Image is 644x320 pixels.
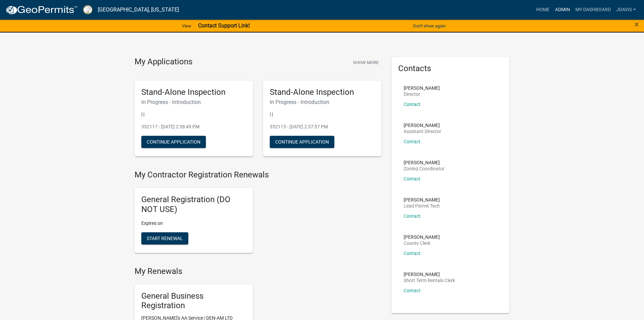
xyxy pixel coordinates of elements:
h5: General Registration (DO NOT USE) [141,195,246,214]
h6: In Progress - Introduction [141,99,246,105]
h5: Stand-Alone Inspection [270,87,375,97]
h6: In Progress - Introduction [270,99,375,105]
button: Close [635,20,639,28]
button: Continue Application [141,136,206,148]
p: Lead Permit Tech [404,204,440,208]
button: Start Renewal [141,232,188,244]
h4: My Contractor Registration Renewals [135,170,381,180]
p: Director [404,92,440,97]
p: [PERSON_NAME] [404,86,440,90]
a: [GEOGRAPHIC_DATA], [US_STATE] [98,4,179,16]
a: Contact [404,213,421,219]
h4: My Applications [135,57,192,67]
a: Contact [404,176,421,182]
h4: My Renewals [135,266,381,276]
strong: Contact Support Link! [198,22,250,29]
button: Show More [350,57,381,68]
p: Expires on [141,220,246,227]
a: View [179,20,194,31]
p: 352115 - [DATE] 2:37:57 PM [270,123,375,130]
p: [PERSON_NAME] [404,235,440,239]
a: Home [533,3,552,16]
h5: Stand-Alone Inspection [141,87,246,97]
p: [PERSON_NAME] [404,272,455,277]
a: Contact [404,102,421,107]
a: My Dashboard [573,3,614,16]
h5: Contacts [398,64,503,73]
a: Contact [404,288,421,293]
img: Putnam County, Georgia [83,5,92,14]
p: Zoning Coordinator [404,166,445,171]
p: [PERSON_NAME] [404,123,441,128]
h5: General Business Registration [141,291,246,311]
p: [PERSON_NAME] [404,197,440,202]
a: Contact [404,251,421,256]
p: Short Term Rentals Clerk [404,278,455,283]
p: | | [141,111,246,118]
wm-registration-list-section: My Contractor Registration Renewals [135,170,381,258]
a: Contact [404,139,421,144]
p: | | [270,111,375,118]
button: Don't show again [410,20,448,31]
a: Admin [552,3,573,16]
p: County Clerk [404,241,440,246]
button: Continue Application [270,136,334,148]
p: 352117 - [DATE] 2:38:49 PM [141,123,246,130]
a: jdavis [614,3,639,16]
span: Start Renewal [147,235,183,241]
p: Assistant Director [404,129,441,134]
span: × [635,20,639,29]
p: [PERSON_NAME] [404,160,445,165]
